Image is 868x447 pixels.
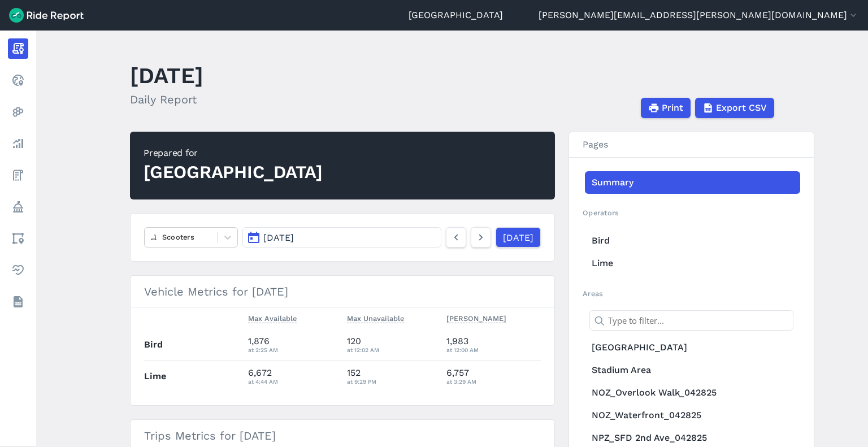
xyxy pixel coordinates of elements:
a: Realtime [8,70,28,90]
button: Print [641,98,691,118]
div: Prepared for [144,146,323,160]
span: Print [662,101,683,115]
input: Type to filter... [589,310,793,331]
div: 152 [347,366,437,387]
a: Heatmaps [8,102,28,122]
div: 1,876 [248,335,338,355]
div: at 3:29 AM [446,376,541,387]
div: at 12:02 AM [347,345,437,355]
span: Max Unavailable [347,312,404,323]
a: [GEOGRAPHIC_DATA] [585,336,800,359]
button: Max Available [248,312,297,326]
span: [PERSON_NAME] [446,312,506,323]
div: 6,757 [446,366,541,387]
a: Lime [585,252,800,275]
a: Health [8,260,28,280]
div: at 12:00 AM [446,345,541,355]
h2: Operators [583,207,800,218]
a: Policy [8,197,28,217]
div: at 2:25 AM [248,345,338,355]
button: [DATE] [242,227,441,248]
h2: Daily Report [130,91,203,108]
span: Max Available [248,312,297,323]
span: Export CSV [716,101,767,115]
a: Datasets [8,292,28,312]
a: Fees [8,165,28,185]
div: at 9:29 PM [347,376,437,387]
th: Lime [144,361,244,392]
span: [DATE] [263,232,294,243]
h2: Areas [583,288,800,299]
h3: Pages [569,132,814,158]
a: Analyze [8,133,28,154]
a: Summary [585,171,800,194]
a: Areas [8,228,28,249]
a: Stadium Area [585,359,800,381]
div: 6,672 [248,366,338,387]
button: Max Unavailable [347,312,404,326]
a: NOZ_Waterfront_042825 [585,404,800,427]
button: [PERSON_NAME] [446,312,506,326]
h3: Vehicle Metrics for [DATE] [131,276,554,307]
h1: [DATE] [130,60,203,91]
a: [GEOGRAPHIC_DATA] [409,8,503,22]
th: Bird [144,329,244,361]
div: 120 [347,335,437,355]
a: Bird [585,229,800,252]
div: 1,983 [446,335,541,355]
button: Export CSV [695,98,774,118]
img: Ride Report [9,8,84,23]
button: [PERSON_NAME][EMAIL_ADDRESS][PERSON_NAME][DOMAIN_NAME] [539,8,859,22]
a: [DATE] [496,227,541,248]
a: Report [8,38,28,59]
div: at 4:44 AM [248,376,338,387]
a: NOZ_Overlook Walk_042825 [585,381,800,404]
div: [GEOGRAPHIC_DATA] [144,160,323,185]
